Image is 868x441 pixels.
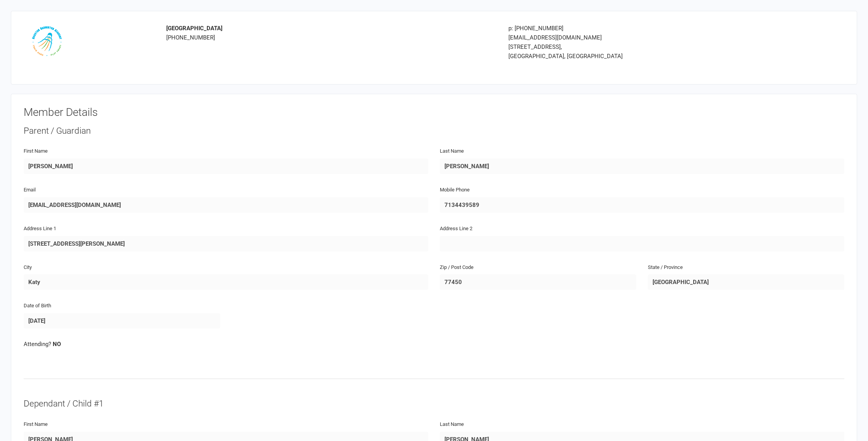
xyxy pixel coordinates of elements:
[24,264,32,272] label: City
[24,225,56,233] label: Address Line 1
[24,147,48,155] label: First Name
[440,264,474,272] label: Zip / Post Code
[24,341,51,348] span: Attending?
[440,147,464,155] label: Last Name
[24,107,844,119] h3: Member Details
[508,24,770,33] div: p: [PHONE_NUMBER]
[24,420,48,429] label: First Name
[440,420,464,429] label: Last Name
[440,186,470,194] label: Mobile Phone
[53,341,61,348] strong: NO
[24,398,844,410] div: Dependant / Child #1
[508,42,770,52] div: [STREET_ADDRESS],
[166,25,222,32] strong: [GEOGRAPHIC_DATA]
[508,52,770,61] div: [GEOGRAPHIC_DATA], [GEOGRAPHIC_DATA]
[24,186,36,194] label: Email
[166,24,497,42] div: [PHONE_NUMBER]
[648,264,683,272] label: State / Province
[440,225,472,233] label: Address Line 2
[24,302,51,310] label: Date of Birth
[24,125,844,137] div: Parent / Guardian
[508,33,770,42] div: [EMAIL_ADDRESS][DOMAIN_NAME]
[29,24,64,59] img: logo.png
